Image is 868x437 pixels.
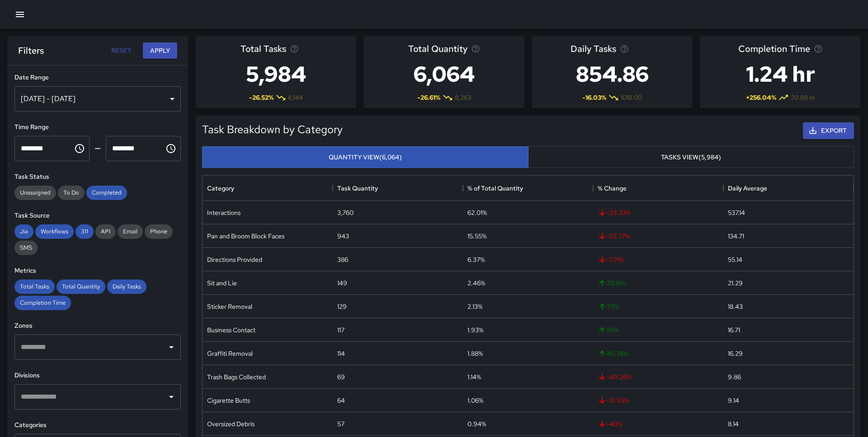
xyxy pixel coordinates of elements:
[107,42,136,59] button: Reset
[241,42,286,56] span: Total Tasks
[467,302,482,311] div: 2.13%
[571,42,616,56] span: Daily Tasks
[241,56,311,92] h3: 5,984
[288,93,303,102] span: 8,144
[57,283,105,290] span: Total Quantity
[14,279,55,294] div: Total Tasks
[86,186,127,200] div: Completed
[791,93,815,102] span: 20.89 m
[145,228,173,235] span: Phone
[207,325,255,335] div: Business Contact
[728,232,744,241] div: 134.71
[207,232,284,241] div: Pan and Broom Block Faces
[467,325,483,335] div: 1.93%
[728,396,739,405] div: 9.14
[593,176,723,201] div: % Change
[71,139,89,158] button: Choose time, selected time is 12:00 AM
[746,93,776,102] span: + 256.04 %
[75,228,94,235] span: 311
[598,232,630,241] span: -22.77 %
[582,93,606,102] span: -16.03 %
[467,419,486,428] div: 0.94%
[14,244,38,251] span: SMS
[14,172,181,182] h6: Task Status
[207,302,252,311] div: Sticker Removal
[621,93,642,102] span: 1018.00
[598,176,627,201] div: % Change
[290,44,299,53] svg: Total number of tasks in the selected period, compared to the previous period.
[337,302,347,311] div: 129
[728,419,739,428] div: 8.14
[333,176,463,201] div: Task Quantity
[249,93,274,102] span: -26.52 %
[107,283,146,290] span: Daily Tasks
[598,325,619,335] span: 95 %
[598,279,626,288] span: 20.16 %
[14,228,33,235] span: Jia
[803,122,854,139] button: Export
[162,139,180,158] button: Choose time, selected time is 11:59 PM
[598,255,623,264] span: -7.21 %
[14,371,181,381] h6: Divisions
[738,42,810,56] span: Completion Time
[14,420,181,430] h6: Categories
[207,349,253,358] div: Graffiti Removal
[18,43,44,58] h6: Filters
[728,279,743,288] div: 21.29
[728,302,743,311] div: 18.43
[598,302,619,311] span: 7.5 %
[598,208,630,217] span: -33.33 %
[118,224,143,239] div: Email
[14,321,181,331] h6: Zones
[723,176,854,201] div: Daily Average
[467,279,485,288] div: 2.46%
[408,56,480,92] h3: 6,064
[814,44,823,53] svg: Average time taken to complete tasks in the selected period, compared to the previous period.
[467,396,483,405] div: 1.06%
[207,176,234,201] div: Category
[14,73,181,83] h6: Date Range
[207,255,262,264] div: Directions Provided
[467,208,487,217] div: 62.01%
[337,396,345,405] div: 64
[165,391,178,403] button: Open
[728,372,741,381] div: 9.86
[14,283,55,290] span: Total Tasks
[35,224,74,239] div: Workflows
[598,396,628,405] span: -12.33 %
[145,224,173,239] div: Phone
[14,211,181,221] h6: Task Source
[203,176,333,201] div: Category
[14,266,181,276] h6: Metrics
[202,122,343,137] h5: Task Breakdown by Category
[467,349,483,358] div: 1.88%
[463,176,593,201] div: % of Total Quantity
[728,325,740,335] div: 16.71
[467,232,486,241] div: 15.55%
[57,279,105,294] div: Total Quantity
[337,372,345,381] div: 69
[738,56,823,92] h3: 1.24 hr
[337,176,378,201] div: Task Quantity
[207,279,237,288] div: Sit and Lie
[337,232,349,241] div: 943
[165,341,178,353] button: Open
[728,208,745,217] div: 537.14
[471,44,480,53] svg: Total task quantity in the selected period, compared to the previous period.
[467,255,485,264] div: 6.37%
[107,279,146,294] div: Daily Tasks
[58,186,85,200] div: To Do
[207,208,241,217] div: Interactions
[207,419,255,428] div: Oversized Debris
[728,349,743,358] div: 16.29
[207,372,266,381] div: Trash Bags Collected
[35,228,74,235] span: Workflows
[337,208,354,217] div: 3,760
[14,122,181,132] h6: Time Range
[14,241,38,255] div: SMS
[467,176,523,201] div: % of Total Quantity
[75,224,94,239] div: 311
[620,44,629,53] svg: Average number of tasks per day in the selected period, compared to the previous period.
[202,146,528,168] button: Quantity View(6,064)
[598,349,628,358] span: 40.74 %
